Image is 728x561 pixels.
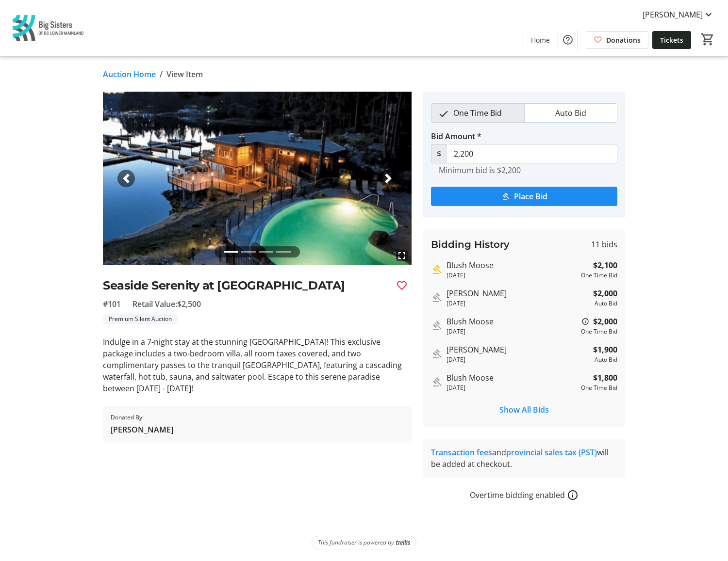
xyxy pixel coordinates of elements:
[431,264,443,275] mat-icon: Highest bid
[318,538,394,547] span: This fundraiser is powered by
[439,165,521,175] tr-hint: Minimum bid is $2,200
[396,250,408,261] mat-icon: fullscreen
[593,288,617,299] strong: $2,000
[635,7,722,22] button: [PERSON_NAME]
[499,404,549,416] span: Show All Bids
[103,68,156,80] a: Auction Home
[660,35,683,45] span: Tickets
[586,31,648,49] a: Donations
[567,489,579,501] a: How overtime bidding works for silent auctions
[506,447,597,458] a: provincial sales tax (PST)
[166,68,203,80] span: View Item
[431,400,617,419] button: Show All Bids
[6,4,92,52] img: Big Sisters of BC Lower Mainland's Logo
[581,271,617,280] div: One Time Bid
[447,344,589,355] div: [PERSON_NAME]
[593,355,617,364] div: Auto Bid
[132,298,201,310] span: Retail Value: $2,500
[581,327,617,336] div: One Time Bid
[111,413,173,422] span: Donated By:
[431,237,510,252] h3: Bidding History
[591,239,617,250] span: 11 bids
[103,336,412,394] p: Indulge in a 7-night stay at the stunning [GEOGRAPHIC_DATA]! This exclusive package includes a tw...
[447,327,577,336] div: [DATE]
[392,276,412,295] button: Favourite
[160,68,163,80] span: /
[643,9,703,20] span: [PERSON_NAME]
[431,376,443,388] mat-icon: Outbid
[593,316,617,327] strong: $2,000
[431,187,617,206] button: Place Bid
[431,447,492,458] a: Transaction fees
[103,92,412,265] img: Image
[447,372,577,384] div: Blush Moose
[431,320,443,332] mat-icon: Outbid
[447,104,508,122] span: One Time Bid
[431,144,447,163] span: $
[593,372,617,384] strong: $1,800
[514,191,547,202] span: Place Bid
[606,35,641,45] span: Donations
[431,447,617,470] div: and will be added at checkout.
[652,31,691,49] a: Tickets
[111,424,173,435] span: [PERSON_NAME]
[581,384,617,392] div: One Time Bid
[531,35,550,45] span: Home
[699,31,716,48] button: Cart
[447,288,589,299] div: [PERSON_NAME]
[423,489,625,501] div: Overtime bidding enabled
[549,104,592,122] span: Auto Bid
[447,299,589,308] div: [DATE]
[103,277,388,294] h2: Seaside Serenity at [GEOGRAPHIC_DATA]
[447,271,577,280] div: [DATE]
[447,259,577,271] div: Blush Moose
[593,344,617,355] strong: $1,900
[103,314,178,324] tr-label-badge: Premium Silent Auction
[103,298,121,310] span: #101
[431,130,481,142] label: Bid Amount *
[396,539,410,546] img: Trellis Logo
[593,299,617,308] div: Auto Bid
[558,30,578,49] button: Help
[447,316,577,327] div: Blush Moose
[581,316,589,327] mat-icon: When an auto-bid matches a one-time bid, the auto-bid wins as it was placed first.
[523,31,558,49] a: Home
[447,384,577,392] div: [DATE]
[431,292,443,304] mat-icon: Outbid
[447,355,589,364] div: [DATE]
[593,259,617,271] strong: $2,100
[431,348,443,360] mat-icon: Outbid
